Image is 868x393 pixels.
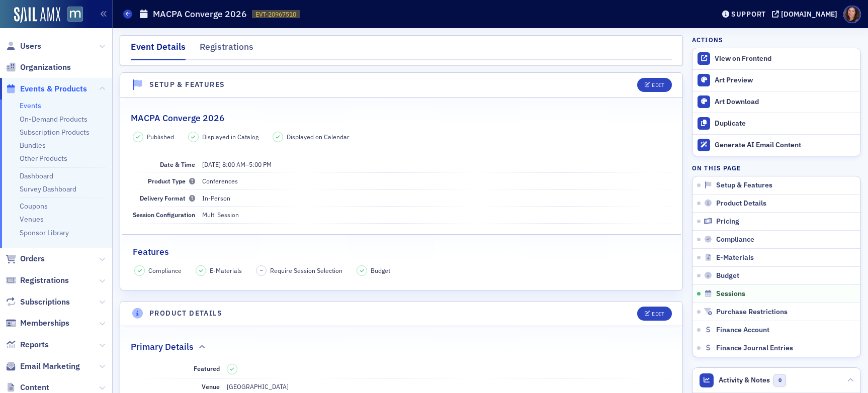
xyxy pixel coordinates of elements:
[715,141,855,150] div: Generate AI Email Content
[6,382,49,393] a: Content
[843,6,861,23] span: Profile
[20,361,80,372] span: Email Marketing
[20,171,53,180] a: Dashboard
[131,40,186,60] div: Event Details
[20,202,48,211] a: Coupons
[260,267,263,274] span: –
[67,7,83,22] img: SailAMX
[637,78,672,92] button: Edit
[149,79,225,90] h4: Setup & Features
[692,113,860,134] button: Duplicate
[715,54,855,63] div: View on Frontend
[20,141,46,150] a: Bundles
[202,211,239,219] span: Multi Session
[6,83,87,94] a: Events & Products
[692,163,861,172] h4: On this page
[202,160,272,168] span: –
[6,253,45,264] a: Orders
[20,297,70,308] span: Subscriptions
[716,253,754,262] span: E-Materials
[20,41,41,52] span: Users
[781,10,837,19] div: [DOMAIN_NAME]
[20,154,67,163] a: Other Products
[6,339,49,350] a: Reports
[716,271,739,280] span: Budget
[716,217,739,226] span: Pricing
[371,266,390,275] span: Budget
[692,70,860,91] a: Art Preview
[200,40,253,59] div: Registrations
[772,11,841,18] button: [DOMAIN_NAME]
[210,266,242,275] span: E-Materials
[6,318,69,329] a: Memberships
[202,132,258,141] span: Displayed in Catalog
[652,311,664,317] div: Edit
[131,112,225,125] h2: MACPA Converge 2026
[6,41,41,52] a: Users
[20,228,69,237] a: Sponsor Library
[20,184,76,193] a: Survey Dashboard
[131,340,194,353] h2: Primary Details
[715,119,855,128] div: Duplicate
[716,199,766,208] span: Product Details
[20,382,49,393] span: Content
[20,101,41,110] a: Events
[20,275,69,286] span: Registrations
[153,8,247,20] h1: MACPA Converge 2026
[652,82,664,88] div: Edit
[6,297,70,308] a: Subscriptions
[287,132,350,141] span: Displayed on Calendar
[133,211,195,219] span: Session Configuration
[227,382,289,390] span: [GEOGRAPHIC_DATA]
[20,83,87,94] span: Events & Products
[20,215,44,224] a: Venues
[194,364,220,372] span: Featured
[148,266,182,275] span: Compliance
[716,344,793,353] span: Finance Journal Entries
[6,62,71,73] a: Organizations
[716,181,772,190] span: Setup & Features
[692,134,860,156] button: Generate AI Email Content
[716,289,745,299] span: Sessions
[716,235,754,244] span: Compliance
[149,308,222,319] h4: Product Details
[637,307,672,321] button: Edit
[6,361,80,372] a: Email Marketing
[133,245,169,258] h2: Features
[20,253,45,264] span: Orders
[148,177,195,185] span: Product Type
[731,10,766,19] div: Support
[20,318,69,329] span: Memberships
[20,62,71,73] span: Organizations
[719,375,770,385] span: Activity & Notes
[692,35,723,44] h4: Actions
[20,115,88,124] a: On-Demand Products
[202,160,221,168] span: [DATE]
[14,7,60,23] img: SailAMX
[20,339,49,350] span: Reports
[715,97,855,107] div: Art Download
[249,160,272,168] time: 5:00 PM
[140,194,195,202] span: Delivery Format
[202,382,220,390] span: Venue
[255,10,296,19] span: EVT-20967510
[60,7,83,24] a: View Homepage
[20,128,90,137] a: Subscription Products
[160,160,195,168] span: Date & Time
[692,91,860,113] a: Art Download
[692,48,860,69] a: View on Frontend
[773,374,786,386] span: 0
[270,266,342,275] span: Require Session Selection
[6,275,69,286] a: Registrations
[202,177,238,185] span: Conferences
[715,76,855,85] div: Art Preview
[222,160,245,168] time: 8:00 AM
[147,132,174,141] span: Published
[716,308,788,317] span: Purchase Restrictions
[202,194,230,202] span: In-Person
[716,326,769,335] span: Finance Account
